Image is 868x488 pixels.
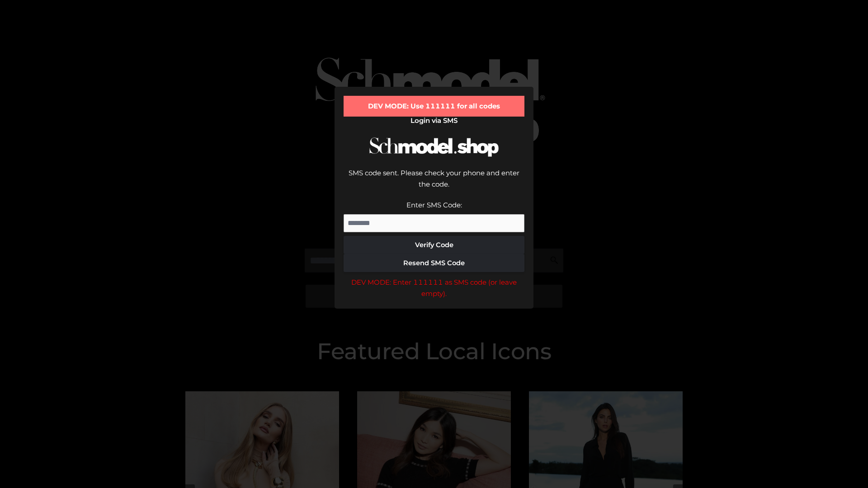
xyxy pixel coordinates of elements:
[344,254,524,272] button: Resend SMS Code
[366,129,502,165] img: Schmodel Logo
[406,201,462,209] label: Enter SMS Code:
[344,117,524,125] h2: Login via SMS
[344,277,524,300] div: DEV MODE: Enter 111111 as SMS code (or leave empty).
[344,167,524,199] div: SMS code sent. Please check your phone and enter the code.
[344,236,524,254] button: Verify Code
[344,96,524,117] div: DEV MODE: Use 111111 for all codes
